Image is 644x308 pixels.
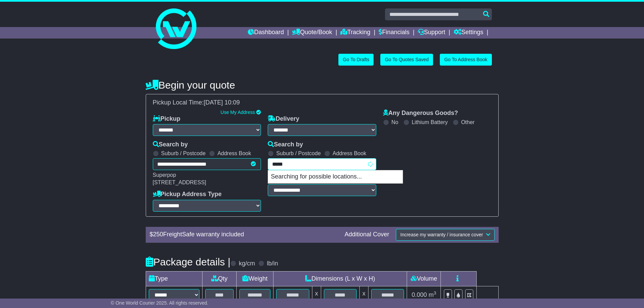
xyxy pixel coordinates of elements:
a: Support [418,27,445,39]
td: Dimensions (L x W x H) [273,271,407,286]
a: Use My Address [220,110,255,115]
td: Qty [202,271,237,286]
label: Other [461,119,475,125]
label: Delivery [268,115,299,123]
label: Lithium Battery [412,119,448,125]
label: Pickup [153,115,181,123]
span: m [429,291,436,298]
label: kg/cm [239,260,255,267]
label: lb/in [267,260,278,267]
label: Search by [153,141,188,148]
td: x [312,286,321,304]
td: x [360,286,368,304]
h4: Begin your quote [146,79,499,91]
label: Address Book [333,150,366,157]
label: Search by [268,141,303,148]
p: Searching for possible locations... [268,170,403,183]
td: Weight [237,271,273,286]
span: 0.000 [412,291,427,298]
label: Suburb / Postcode [276,150,321,157]
label: Pickup Address Type [153,191,222,198]
a: Dashboard [248,27,284,39]
a: Settings [454,27,483,39]
a: Go To Quotes Saved [380,54,433,66]
sup: 3 [434,290,436,295]
td: Volume [407,271,441,286]
label: Suburb / Postcode [161,150,206,157]
span: Superpop [153,172,176,178]
span: [DATE] 10:09 [204,99,240,106]
label: No [391,119,398,125]
a: Tracking [340,27,370,39]
button: Increase my warranty / insurance cover [396,229,494,241]
span: 250 [153,231,163,238]
span: Increase my warranty / insurance cover [400,232,483,237]
td: Type [146,271,202,286]
label: Any Dangerous Goods? [383,110,458,117]
a: Financials [379,27,409,39]
h4: Package details | [146,256,231,267]
a: Go To Address Book [440,54,492,66]
div: Additional Cover [341,231,392,238]
label: Address Book [217,150,251,157]
div: Pickup Local Time: [149,99,495,106]
div: $ FreightSafe warranty included [146,231,341,238]
a: Quote/Book [292,27,332,39]
span: © One World Courier 2025. All rights reserved. [111,300,209,306]
span: [STREET_ADDRESS] [153,180,206,185]
a: Go To Drafts [338,54,374,66]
